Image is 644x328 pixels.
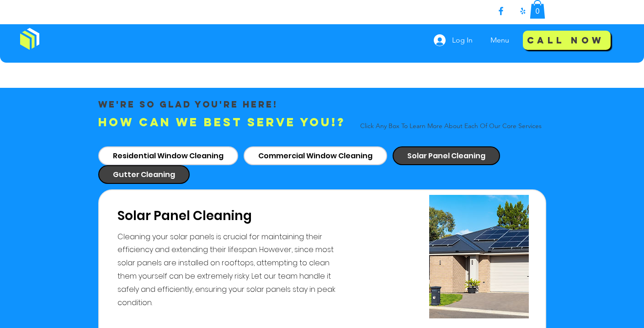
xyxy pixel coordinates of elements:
span: Commercial Window Cleaning [258,150,373,161]
span: Residential Window Cleaning [113,150,224,161]
p: Menu [486,29,514,52]
img: Facebook [495,5,506,16]
span: How can we best serve you!? [98,115,346,129]
img: Window Cleaning Budds, Affordable window cleaning services near me in Los Angeles [20,28,39,50]
span: Solar Panel Cleaning [407,150,485,161]
span: Click Any Box To Learn More About Each Of Our Core Services [360,122,542,130]
iframe: Wix Chat [520,289,644,328]
span: Cleaning your solar panels is crucial for maintaining their efficiency and extending their lifesp... [117,231,335,308]
img: Solar-Powered Home [429,195,529,318]
button: Log In [427,32,479,49]
span: We're so glad you're here! [98,99,278,110]
img: Yelp! [517,5,528,16]
text: 0 [535,7,539,15]
span: Log In [449,35,476,45]
ul: Social Bar [495,5,528,16]
a: Call Now [523,28,611,52]
span: Solar Panel Cleaning [117,207,252,225]
span: Gutter Cleaning [113,169,175,180]
nav: Site [484,29,519,52]
span: Call Now [527,32,604,48]
div: Menu [484,29,519,52]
